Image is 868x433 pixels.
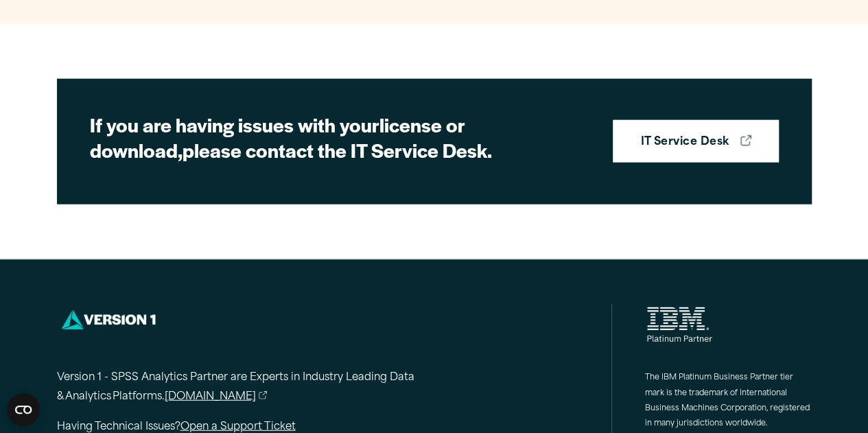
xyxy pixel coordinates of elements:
p: Version 1 - SPSS Analytics Partner are Experts in Industry Leading Data & Analytics Platforms. [57,368,469,408]
strong: license or download, [90,110,465,164]
strong: IT Service Desk [640,134,729,152]
h2: If you are having issues with your please contact the IT Service Desk. [90,112,570,163]
a: Open a Support Ticket [180,422,296,432]
p: The IBM Platinum Business Partner tier mark is the trademark of International Business Machines C... [645,371,812,432]
a: IT Service Desk [613,120,778,163]
button: Open CMP widget [7,393,40,426]
a: [DOMAIN_NAME] [165,388,268,408]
